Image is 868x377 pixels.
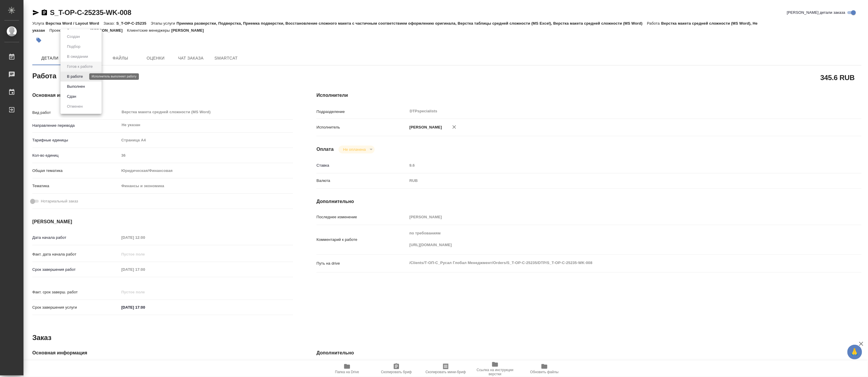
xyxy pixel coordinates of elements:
button: В ожидании [65,53,90,60]
button: Создан [65,33,82,40]
button: Готов к работе [65,63,95,70]
button: Выполнен [65,83,87,90]
button: Отменен [65,103,85,110]
button: В работе [65,73,85,80]
button: Подбор [65,43,82,50]
button: Сдан [65,93,78,100]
